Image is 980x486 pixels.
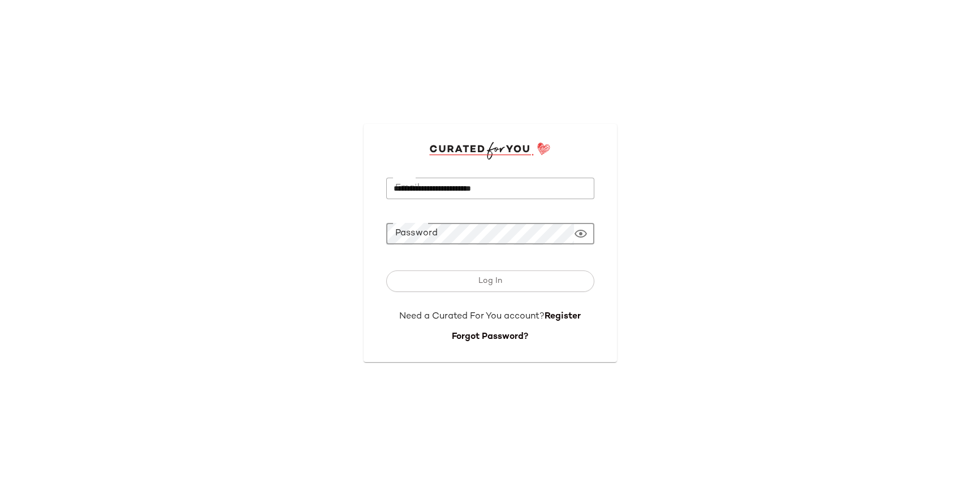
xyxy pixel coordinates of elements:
a: Register [545,312,581,321]
img: cfy_login_logo.DGdB1djN.svg [429,142,551,159]
button: Log In [386,270,594,292]
a: Forgot Password? [452,332,528,342]
span: Log In [478,277,502,286]
span: Need a Curated For You account? [399,312,545,321]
